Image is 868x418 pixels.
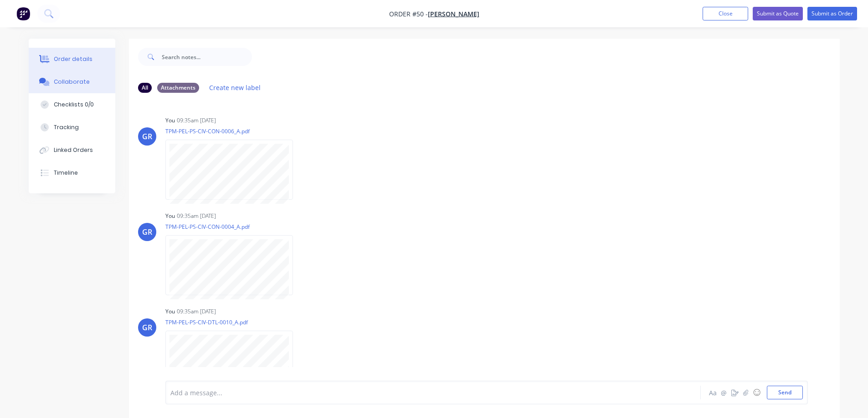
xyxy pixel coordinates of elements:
[205,81,266,94] button: Create new label
[719,387,729,398] button: @
[165,223,302,231] p: TPM-PEL-PS-CIV-CON-0004_A.pdf
[751,387,762,398] button: ☺
[767,386,803,399] button: Send
[29,48,115,71] button: Order details
[29,161,115,184] button: Timeline
[54,146,93,154] div: Linked Orders
[165,212,175,220] div: You
[54,123,79,131] div: Tracking
[177,307,216,316] div: 09:35am [DATE]
[157,83,199,93] div: Attachments
[165,116,175,125] div: You
[54,55,92,63] div: Order details
[29,93,115,116] button: Checklists 0/0
[29,139,115,161] button: Linked Orders
[142,131,152,142] div: GR
[138,83,152,93] div: All
[142,322,152,333] div: GR
[142,227,152,237] div: GR
[389,10,428,18] span: Order #50 -
[29,116,115,139] button: Tracking
[29,71,115,93] button: Collaborate
[177,116,216,125] div: 09:35am [DATE]
[428,10,479,18] a: [PERSON_NAME]
[165,318,302,326] p: TPM-PEL-PS-CIV-DTL-0010_A.pdf
[177,212,216,220] div: 09:35am [DATE]
[162,48,252,66] input: Search notes...
[165,307,175,316] div: You
[703,7,748,20] button: Close
[165,127,302,135] p: TPM-PEL-PS-CIV-CON-0006_A.pdf
[54,101,94,109] div: Checklists 0/0
[54,78,90,86] div: Collaborate
[16,7,30,20] img: Factory
[807,7,857,20] button: Submit as Order
[753,7,803,20] button: Submit as Quote
[54,169,78,177] div: Timeline
[708,387,719,398] button: Aa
